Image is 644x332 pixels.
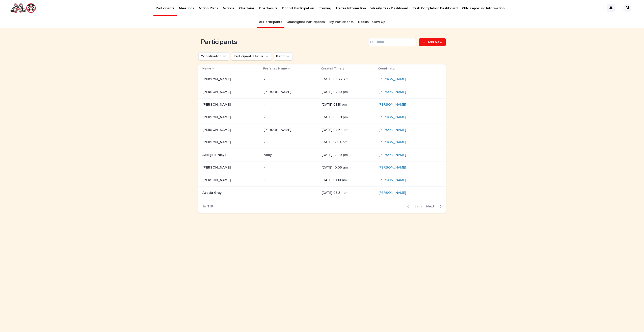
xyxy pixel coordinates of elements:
a: [PERSON_NAME] [379,77,406,82]
p: [DATE] 02:54 pm [322,128,374,132]
p: [DATE] 08:27 am [322,77,374,82]
p: 1 of 118 [198,200,217,213]
p: [DATE] 02:10 pm [322,90,374,94]
tr: [PERSON_NAME][PERSON_NAME] -- [DATE] 01:18 pm[PERSON_NAME] [198,98,446,111]
a: My Participants [329,16,354,28]
p: - [264,164,266,170]
span: Back [411,205,422,208]
p: - [264,76,266,82]
p: [PERSON_NAME] [264,127,292,132]
button: Next [424,204,446,209]
input: Search [368,38,416,46]
p: - [264,190,266,195]
div: M [623,4,631,12]
a: [PERSON_NAME] [379,103,406,107]
img: rNyI97lYS1uoOg9yXW8k [10,3,36,13]
p: Name [202,66,211,72]
p: [PERSON_NAME] [202,76,232,82]
a: [PERSON_NAME] [379,191,406,195]
a: Unassigned Participants [287,16,325,28]
p: [PERSON_NAME] [202,114,232,120]
p: [PERSON_NAME] [202,139,232,145]
p: [PERSON_NAME] [202,89,232,94]
a: [PERSON_NAME] [379,140,406,145]
tr: Acacia GrayAcacia Gray -- [DATE] 03:34 pm[PERSON_NAME] [198,186,446,199]
a: Needs Follow Up [358,16,385,28]
tr: [PERSON_NAME][PERSON_NAME] -- [DATE] 03:01 pm[PERSON_NAME] [198,111,446,124]
button: Participant Status [231,52,272,60]
p: Abbigale Nisyok [202,152,229,157]
a: [PERSON_NAME] [379,115,406,120]
a: [PERSON_NAME] [379,178,406,182]
button: Coordinator [198,52,229,60]
tr: [PERSON_NAME][PERSON_NAME] -- [DATE] 10:05 am[PERSON_NAME] [198,161,446,174]
p: - [264,102,266,107]
p: Acacia Gray [202,190,223,195]
p: - [264,114,266,120]
a: All Participants [259,16,282,28]
p: [DATE] 10:05 am [322,165,374,170]
h1: Participants [198,38,366,46]
p: [DATE] 03:01 pm [322,115,374,120]
tr: Abbigale NisyokAbbigale Nisyok AbbyAbby [DATE] 12:00 pm[PERSON_NAME] [198,149,446,161]
p: [DATE] 10:18 am [322,178,374,182]
p: Coordinator [378,66,395,72]
p: [DATE] 03:34 pm [322,191,374,195]
tr: [PERSON_NAME][PERSON_NAME] -- [DATE] 10:18 am[PERSON_NAME] [198,174,446,186]
p: - [264,177,266,182]
p: [PERSON_NAME] [202,164,232,170]
p: Created Time [321,66,341,72]
p: [PERSON_NAME] [202,177,232,182]
p: [PERSON_NAME] [264,89,292,94]
button: Band [274,52,293,60]
tr: [PERSON_NAME][PERSON_NAME] [PERSON_NAME][PERSON_NAME] [DATE] 02:10 pm[PERSON_NAME] [198,86,446,99]
a: [PERSON_NAME] [379,153,406,157]
p: [DATE] 12:34 pm [322,140,374,145]
p: [PERSON_NAME] [202,127,232,132]
p: [PERSON_NAME] [202,102,232,107]
p: [DATE] 12:00 pm [322,153,374,157]
p: Abby [264,152,273,157]
a: [PERSON_NAME] [379,90,406,94]
a: [PERSON_NAME] [379,128,406,132]
p: [DATE] 01:18 pm [322,103,374,107]
tr: [PERSON_NAME][PERSON_NAME] -- [DATE] 12:34 pm[PERSON_NAME] [198,136,446,149]
p: Preferred Name [263,66,287,72]
tr: [PERSON_NAME][PERSON_NAME] [PERSON_NAME][PERSON_NAME] [DATE] 02:54 pm[PERSON_NAME] [198,124,446,136]
a: Add New [419,38,446,46]
span: Next [426,205,437,208]
a: [PERSON_NAME] [379,165,406,170]
span: Add New [427,40,442,44]
p: - [264,139,266,145]
button: Back [403,204,424,209]
tr: [PERSON_NAME][PERSON_NAME] -- [DATE] 08:27 am[PERSON_NAME] [198,73,446,86]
